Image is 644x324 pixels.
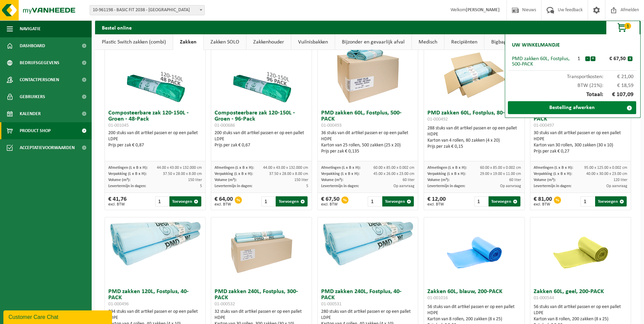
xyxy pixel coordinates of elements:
[373,172,415,176] span: 45.00 x 26.00 x 23.00 cm
[603,83,634,88] span: € 18,59
[108,142,202,148] div: Prijs per zak € 0,87
[606,184,627,188] span: Op aanvraag
[321,172,360,176] span: Verpakking (L x B x H):
[534,196,552,206] div: € 81,00
[534,289,627,302] h3: Zakken 60L, geel, 200-PACK
[263,166,308,170] span: 44.00 x 43.00 x 132.000 cm
[20,139,75,156] span: Acceptatievoorwaarden
[321,142,415,148] div: Karton van 25 rollen, 500 zakken (25 x 20)
[628,56,632,61] button: x
[534,142,627,148] div: Karton van 30 rollen, 300 zakken (30 x 10)
[440,39,508,107] img: 01-000492
[427,117,448,122] span: 01-000492
[624,23,631,29] span: 1
[427,196,446,206] div: € 12,00
[215,302,235,307] span: 01-000532
[169,196,201,206] button: Toevoegen
[534,184,571,188] span: Levertermijn in dagen:
[603,74,634,79] span: € 21,00
[121,39,189,107] img: 01-001045
[20,37,45,54] span: Dashboard
[368,196,381,206] input: 1
[603,92,634,98] span: € 107,09
[215,196,233,206] div: € 64,00
[382,196,414,206] button: Toevoegen
[334,39,402,107] img: 01-000493
[95,34,173,50] a: Plastic Switch zakken (combi)
[509,38,563,53] h2: Uw winkelmandje
[427,295,448,301] span: 01-001016
[474,196,488,206] input: 1
[321,289,415,307] h3: PMD zakken 240L, Fostplus, 40-PACK
[444,34,484,50] a: Recipiënten
[108,166,148,170] span: Afmetingen (L x B x H):
[427,184,465,188] span: Levertermijn in dagen:
[321,166,361,170] span: Afmetingen (L x B x H):
[591,56,595,61] button: +
[321,148,415,155] div: Prijs per zak € 0,135
[20,20,41,37] span: Navigatie
[534,295,554,301] span: 01-000544
[20,88,45,105] span: Gebruikers
[276,196,307,206] button: Toevoegen
[294,178,308,182] span: 150 liter
[204,34,246,50] a: Zakken SOLO
[597,56,628,61] div: € 67,50
[321,315,415,321] div: LDPE
[163,172,202,176] span: 37.50 x 28.00 x 8.00 cm
[215,142,308,148] div: Prijs per zak € 0,67
[335,34,411,50] a: Bijzonder en gevaarlijk afval
[586,172,627,176] span: 40.00 x 30.00 x 23.00 cm
[215,136,308,142] div: LDPE
[261,196,275,206] input: 1
[509,88,637,101] div: Totaal:
[215,178,237,182] span: Volume (m³):
[581,196,594,206] input: 1
[215,202,233,206] span: excl. BTW
[489,196,520,206] button: Toevoegen
[427,131,521,138] div: HDPE
[547,217,614,285] img: 01-000544
[427,289,521,302] h3: Zakken 60L, blauw, 200-PACK
[215,130,308,148] div: 200 stuks van dit artikel passen er op een pallet
[427,138,521,144] div: Karton van 4 rollen, 80 zakken (4 x 20)
[306,184,308,188] span: 5
[373,166,415,170] span: 60.00 x 85.00 x 0.002 cm
[215,289,308,307] h3: PMD zakken 240L, Fostplus, 300-PACK
[20,71,59,88] span: Contactpersonen
[440,217,508,285] img: 01-001016
[613,178,627,182] span: 120 liter
[584,166,627,170] span: 95.00 x 125.00 x 0.002 cm
[534,136,627,142] div: HDPE
[509,178,521,182] span: 60 liter
[321,202,339,206] span: excl. BTW
[3,309,113,324] iframe: chat widget
[585,56,590,61] button: -
[534,148,627,155] div: Prijs per zak € 0,27
[427,172,466,176] span: Verpakking (L x B x H):
[215,166,254,170] span: Afmetingen (L x B x H):
[427,316,521,322] div: Karton van 8 rollen, 200 zakken (8 x 25)
[227,217,295,285] img: 01-000532
[215,315,308,321] div: HDPE
[480,172,521,176] span: 29.00 x 19.00 x 11.00 cm
[534,123,554,128] span: 01-000497
[215,172,253,176] span: Verpakking (L x B x H):
[412,34,444,50] a: Medisch
[534,166,573,170] span: Afmetingen (L x B x H):
[427,310,521,316] div: HDPE
[321,123,342,128] span: 01-000493
[427,125,521,150] div: 288 stuks van dit artikel passen er op een pallet
[321,178,343,182] span: Volume (m³):
[108,172,147,176] span: Verpakking (L x B x H):
[215,123,235,128] span: 01-000686
[108,123,129,128] span: 01-001045
[108,196,127,206] div: € 41,76
[573,56,585,61] div: 1
[20,54,59,71] span: Bedrijfsgegevens
[512,56,573,67] div: PMD zakken 60L, Fostplus, 500-PACK
[606,21,640,34] button: 1
[534,172,572,176] span: Verpakking (L x B x H):
[246,34,291,50] a: Zakkenhouder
